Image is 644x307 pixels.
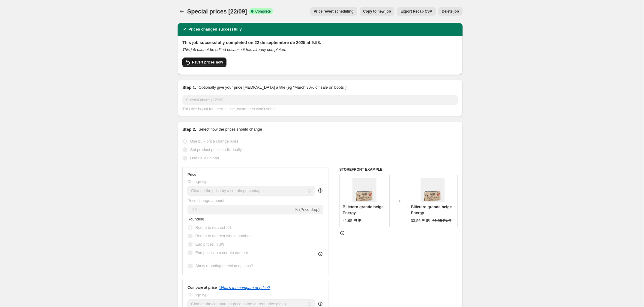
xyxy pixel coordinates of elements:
[442,9,459,14] span: Delete job
[195,250,248,255] span: End prices in a certain number
[192,60,223,65] span: Revert prices now
[187,198,224,203] span: Price change amount
[397,7,436,16] button: Export Recap CSV
[363,9,391,14] span: Copy to new job
[314,9,354,14] span: Price revert scheduling
[199,126,262,132] p: Select how the prices should change
[432,218,451,224] strike: 41.95 EUR
[187,293,210,297] span: Change type
[195,242,224,246] span: End prices in .99
[219,285,270,290] button: What's the compare at price?
[360,7,395,16] button: Copy to new job
[190,139,238,143] span: Use bulk price change rules
[195,234,251,238] span: Round to nearest whole number
[195,264,253,268] span: Show rounding direction options?
[421,178,445,202] img: 34849-907_2_80x.jpg
[190,156,219,160] span: Use CSV upload
[411,218,430,224] div: 33.56 EUR
[411,205,452,215] span: Billetero grande beige Energy
[187,179,210,184] span: Change type
[182,107,275,111] span: This title is just for internal use, customers won't see it
[187,217,204,221] span: Rounding
[182,58,226,67] button: Revert prices now
[195,225,232,230] span: Round to nearest .01
[343,205,384,215] span: Billetero grande beige Energy
[182,126,196,132] h2: Step 2.
[187,205,293,214] input: -15
[339,167,458,172] h6: STOREFRONT EXAMPLE
[187,8,247,15] span: Special prices [22/09]
[400,9,432,14] span: Export Recap CSV
[190,147,242,152] span: Set product prices individually
[199,84,346,90] p: Optionally give your price [MEDICAL_DATA] a title (eg "March 30% off sale on boots")
[178,7,186,16] button: Price change jobs
[255,9,271,14] span: Complete
[187,172,196,177] h3: Price
[188,26,242,32] h2: Prices changed successfully
[317,301,323,307] div: help
[182,47,286,52] i: This job cannot be edited because it has already completed.
[317,187,323,193] div: help
[352,178,376,202] img: 34849-907_2_80x.jpg
[187,285,217,290] h3: Compare at price
[182,40,458,46] h2: This job successfully completed on 22 de septiembre de 2025 at 9:58.
[182,95,458,105] input: 30% off holiday sale
[182,84,196,90] h2: Step 1.
[438,7,463,16] button: Delete job
[343,218,362,224] div: 41.95 EUR
[310,7,357,16] button: Price revert scheduling
[295,207,319,212] span: % (Price drop)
